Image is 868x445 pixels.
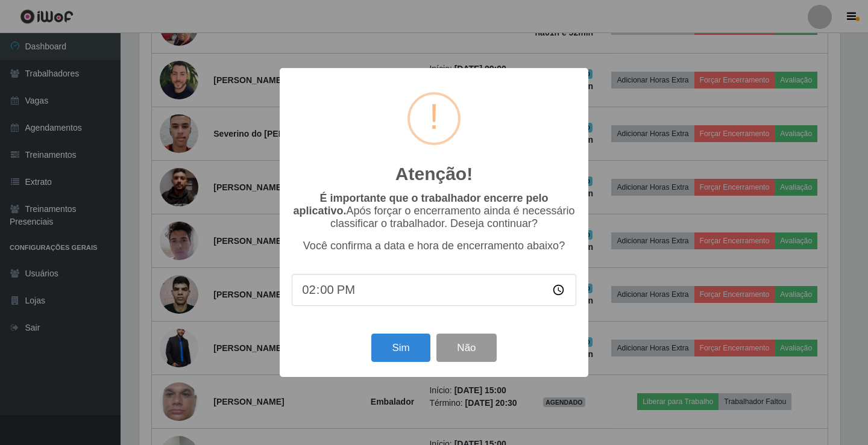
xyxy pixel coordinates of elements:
[292,240,576,252] p: Você confirma a data e hora de encerramento abaixo?
[395,163,473,185] h2: Atenção!
[436,334,496,362] button: Não
[292,192,576,230] p: Após forçar o encerramento ainda é necessário classificar o trabalhador. Deseja continuar?
[371,334,430,362] button: Sim
[293,192,548,217] b: É importante que o trabalhador encerre pelo aplicativo.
